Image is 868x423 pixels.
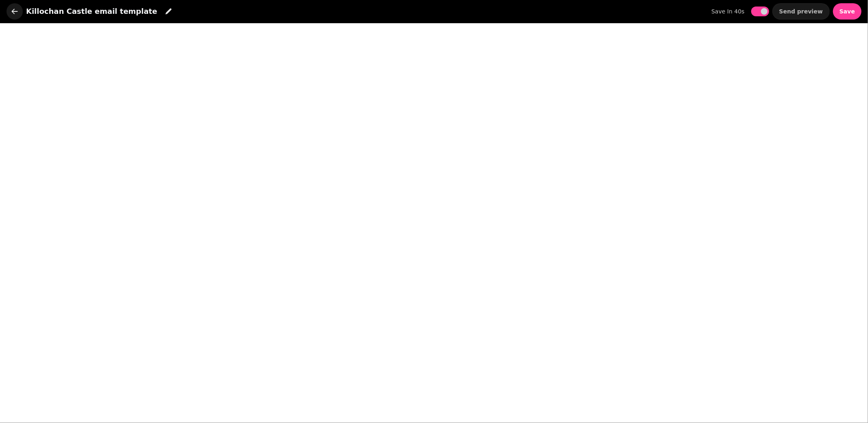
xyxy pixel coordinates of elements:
button: Send preview [772,3,830,20]
span: Send preview [779,9,823,14]
span: Save [840,9,855,14]
label: save in 40s [711,7,744,16]
button: Save [833,3,861,20]
h1: Killochan Castle email template [26,6,157,17]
